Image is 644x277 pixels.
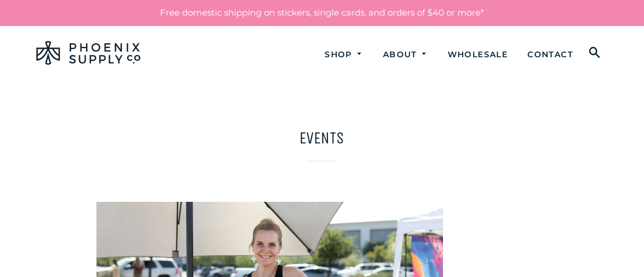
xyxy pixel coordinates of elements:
a: Shop [316,39,372,70]
a: About [374,39,437,70]
img: Phoenix Supply Co. [36,41,140,65]
a: Contact [519,39,582,70]
h1: Events [85,127,559,149]
a: Wholesale [439,39,517,70]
